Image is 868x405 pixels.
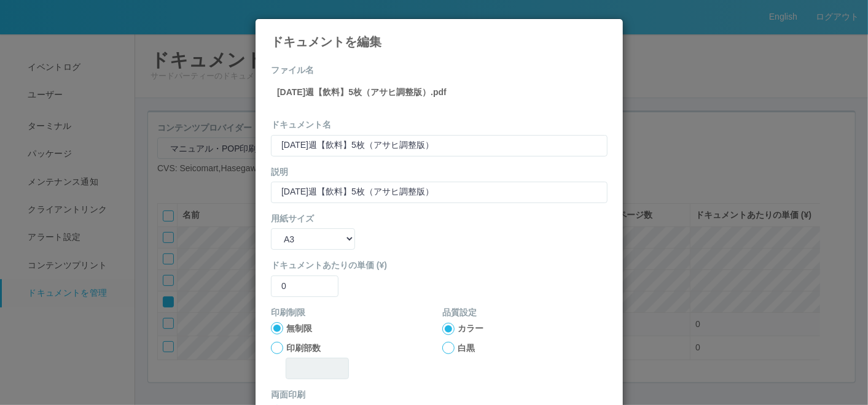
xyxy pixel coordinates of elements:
[271,35,608,48] h4: ドキュメントを編集
[442,306,477,319] label: 品質設定
[271,212,314,225] label: 用紙サイズ
[271,166,288,179] label: 説明
[286,342,321,355] label: 印刷部数
[271,259,608,272] label: ドキュメントあたりの単価 (¥)
[458,322,483,335] label: カラー
[271,388,305,401] label: 両面印刷
[286,322,312,335] label: 無制限
[271,306,305,319] label: 印刷制限
[458,342,475,355] label: 白黒
[271,118,331,131] label: ドキュメント名
[271,64,314,77] label: ファイル名
[277,86,447,99] label: [DATE]週【飲料】5枚（アサヒ調整版）.pdf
